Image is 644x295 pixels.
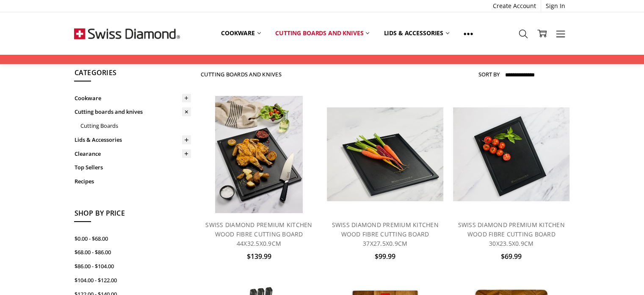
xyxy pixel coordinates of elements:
[332,221,438,248] a: SWISS DIAMOND PREMIUM KITCHEN WOOD FIBRE CUTTING BOARD 37X27.5X0.9CM
[205,221,312,248] a: SWISS DIAMOND PREMIUM KITCHEN WOOD FIBRE CUTTING BOARD 44X32.5X0.9CM
[74,105,191,119] a: Cutting boards and knives
[80,119,191,133] a: Cutting Boards
[201,96,318,213] a: SWISS DIAMOND PREMIUM KITCHEN WOOD FIBRE CUTTING BOARD 44X32.5X0.9CM
[458,221,565,248] a: SWISS DIAMOND PREMIUM KITCHEN WOOD FIBRE CUTTING BOARD 30X23.5X0.9CM
[74,91,191,105] a: Cookware
[327,107,444,201] img: SWISS DIAMOND PREMIUM KITCHEN WOOD FIBRE CUTTING BOARD 37X27.5X0.9CM
[478,67,500,81] label: Sort By
[74,174,191,188] a: Recipes
[74,232,191,246] a: $0.00 - $68.00
[453,107,570,201] img: SWISS DIAMOND PREMIUM KITCHEN WOOD FIBRE CUTTING BOARD 30X23.5X0.9CM
[327,96,444,213] a: SWISS DIAMOND PREMIUM KITCHEN WOOD FIBRE CUTTING BOARD 37X27.5X0.9CM
[376,24,456,42] a: Lids & Accessories
[74,208,191,222] h5: Shop By Price
[74,12,180,55] img: Free Shipping On Every Order
[74,160,191,174] a: Top Sellers
[74,273,191,287] a: $104.00 - $122.00
[74,67,191,82] h5: Categories
[201,71,282,78] h1: Cutting boards and knives
[268,24,377,42] a: Cutting boards and knives
[501,252,522,261] span: $69.99
[215,96,303,213] img: SWISS DIAMOND PREMIUM KITCHEN WOOD FIBRE CUTTING BOARD 44X32.5X0.9CM
[74,259,191,273] a: $86.00 - $104.00
[453,96,570,213] a: SWISS DIAMOND PREMIUM KITCHEN WOOD FIBRE CUTTING BOARD 30X23.5X0.9CM
[375,252,395,261] span: $99.99
[214,24,268,42] a: Cookware
[74,133,191,147] a: Lids & Accessories
[246,252,271,261] span: $139.99
[74,147,191,161] a: Clearance
[456,24,480,43] a: Show All
[74,245,191,259] a: $68.00 - $86.00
